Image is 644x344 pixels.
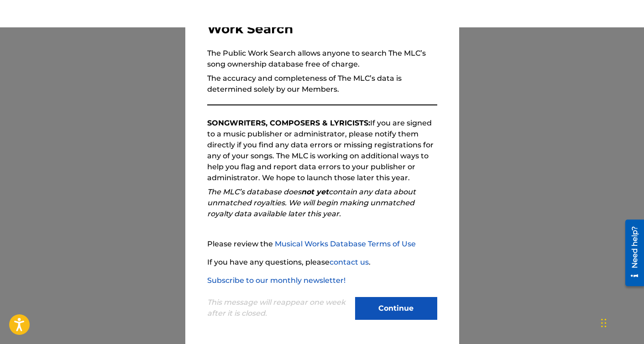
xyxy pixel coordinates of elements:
[207,297,350,319] p: This message will reappear one week after it is closed.
[330,258,369,266] a: contact us
[207,188,416,218] em: The MLC’s database does contain any data about unmatched royalties. We will begin making unmatche...
[207,119,370,127] strong: SONGWRITERS, COMPOSERS & LYRICISTS:
[618,216,644,290] iframe: Resource Center
[598,300,644,344] iframe: Chat Widget
[601,309,607,337] div: Drag
[355,297,437,320] button: Continue
[207,73,437,95] p: The accuracy and completeness of The MLC’s data is determined solely by our Members.
[275,240,416,248] a: Musical Works Database Terms of Use
[207,257,437,268] p: If you have any questions, please .
[207,48,437,70] p: The Public Work Search allows anyone to search The MLC’s song ownership database free of charge.
[207,239,437,250] p: Please review the
[207,276,346,285] a: Subscribe to our monthly newsletter!
[301,188,329,196] strong: not yet
[207,118,437,183] p: If you are signed to a music publisher or administrator, please notify them directly if you find ...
